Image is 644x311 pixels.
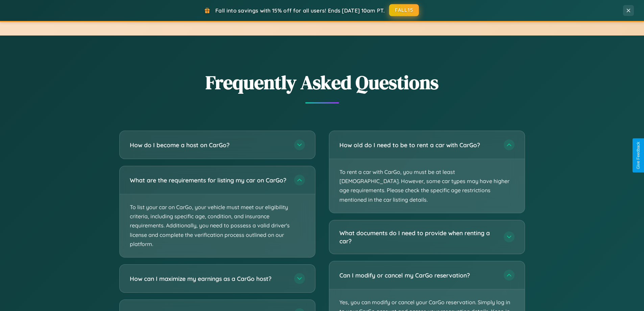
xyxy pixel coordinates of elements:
h2: Frequently Asked Questions [119,69,525,95]
p: To rent a car with CarGo, you must be at least [DEMOGRAPHIC_DATA]. However, some car types may ha... [329,159,525,213]
h3: Can I modify or cancel my CarGo reservation? [339,271,497,280]
h3: What are the requirements for listing my car on CarGo? [130,176,287,184]
div: Give Feedback [636,142,641,169]
h3: How do I become a host on CarGo? [130,141,287,149]
span: Fall into savings with 15% off for all users! Ends [DATE] 10am PT. [215,7,385,14]
p: To list your car on CarGo, your vehicle must meet our eligibility criteria, including specific ag... [120,194,315,257]
h3: What documents do I need to provide when renting a car? [339,229,497,245]
h3: How old do I need to be to rent a car with CarGo? [339,141,497,149]
h3: How can I maximize my earnings as a CarGo host? [130,274,287,283]
button: FALL15 [389,4,419,16]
